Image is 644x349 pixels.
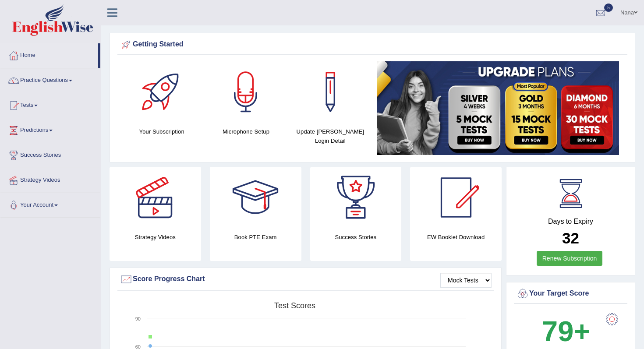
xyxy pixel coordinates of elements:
[110,233,201,242] h4: Strategy Videos
[0,43,98,65] a: Home
[120,38,625,51] div: Getting Started
[377,61,619,155] img: small5.jpg
[537,251,603,266] a: Renew Subscription
[0,168,100,190] a: Strategy Videos
[124,127,199,136] h4: Your Subscription
[516,218,625,226] h4: Days to Expiry
[562,229,579,247] b: 32
[310,233,402,242] h4: Success Stories
[120,273,492,286] div: Score Progress Chart
[0,68,100,90] a: Practice Questions
[410,233,502,242] h4: EW Booklet Download
[0,93,100,115] a: Tests
[0,118,100,140] a: Predictions
[210,233,301,242] h4: Book PTE Exam
[293,127,368,145] h4: Update [PERSON_NAME] Login Detail
[135,316,141,321] text: 90
[0,143,100,165] a: Success Stories
[604,4,613,12] span: 5
[274,301,315,310] tspan: Test scores
[0,193,100,215] a: Your Account
[542,315,590,347] b: 79+
[516,287,625,300] div: Your Target Score
[208,127,283,136] h4: Microphone Setup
